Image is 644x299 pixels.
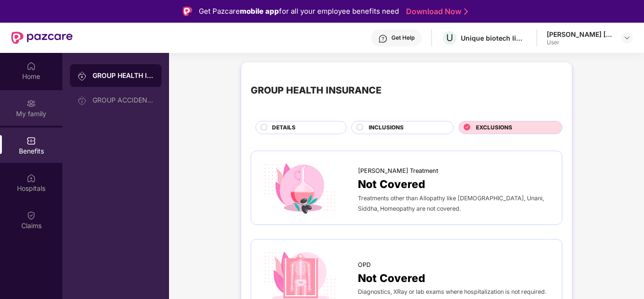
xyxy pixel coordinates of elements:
[358,260,371,270] span: OPD
[358,288,546,295] span: Diagnostics, XRay or lab exams where hospitalization is not required.
[406,7,465,17] a: Download Now
[26,61,36,71] img: svg+xml;base64,PHN2ZyBpZD0iSG9tZSIgeG1sbnM9Imh0dHA6Ly93d3cudzMub3JnLzIwMDAvc3ZnIiB3aWR0aD0iMjAiIG...
[251,83,381,98] div: GROUP HEALTH INSURANCE
[199,6,399,17] div: Get Pazcare for all your employee benefits need
[547,30,613,39] div: [PERSON_NAME] [PERSON_NAME]
[358,270,425,287] span: Not Covered
[391,34,415,42] div: Get Help
[26,211,36,220] img: svg+xml;base64,PHN2ZyBpZD0iQ2xhaW0iIHhtbG5zPSJodHRwOi8vd3d3LnczLm9yZy8yMDAwL3N2ZyIgd2lkdGg9IjIwIi...
[77,96,87,105] img: svg+xml;base64,PHN2ZyB3aWR0aD0iMjAiIGhlaWdodD0iMjAiIHZpZXdCb3g9IjAgMCAyMCAyMCIgZmlsbD0ibm9uZSIgeG...
[93,71,154,80] div: GROUP HEALTH INSURANCE
[464,7,468,17] img: Stroke
[369,123,404,132] span: INCLUSIONS
[358,176,425,193] span: Not Covered
[77,71,87,81] img: svg+xml;base64,PHN2ZyB3aWR0aD0iMjAiIGhlaWdodD0iMjAiIHZpZXdCb3g9IjAgMCAyMCAyMCIgZmlsbD0ibm9uZSIgeG...
[26,173,36,183] img: svg+xml;base64,PHN2ZyBpZD0iSG9zcGl0YWxzIiB4bWxucz0iaHR0cDovL3d3dy53My5vcmcvMjAwMC9zdmciIHdpZHRoPS...
[446,32,453,43] span: U
[26,99,36,108] img: svg+xml;base64,PHN2ZyB3aWR0aD0iMjAiIGhlaWdodD0iMjAiIHZpZXdCb3g9IjAgMCAyMCAyMCIgZmlsbD0ibm9uZSIgeG...
[183,7,192,16] img: Logo
[623,34,631,42] img: svg+xml;base64,PHN2ZyBpZD0iRHJvcGRvd24tMzJ4MzIiIHhtbG5zPSJodHRwOi8vd3d3LnczLm9yZy8yMDAwL3N2ZyIgd2...
[11,32,73,44] img: New Pazcare Logo
[272,123,296,132] span: DETAILS
[547,39,613,46] div: User
[476,123,512,132] span: EXCLUSIONS
[461,34,527,43] div: Unique biotech limited
[93,96,154,104] div: GROUP ACCIDENTAL INSURANCE
[358,195,544,212] span: Treatments other than Allopathy like [DEMOGRAPHIC_DATA], Unani, Siddha, Homeopathy are not covered.
[26,136,36,145] img: svg+xml;base64,PHN2ZyBpZD0iQmVuZWZpdHMiIHhtbG5zPSJodHRwOi8vd3d3LnczLm9yZy8yMDAwL3N2ZyIgd2lkdGg9Ij...
[358,166,438,176] span: [PERSON_NAME] Treatment
[378,34,388,43] img: svg+xml;base64,PHN2ZyBpZD0iSGVscC0zMngzMiIgeG1sbnM9Imh0dHA6Ly93d3cudzMub3JnLzIwMDAvc3ZnIiB3aWR0aD...
[240,7,279,16] strong: mobile app
[261,161,339,215] img: icon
